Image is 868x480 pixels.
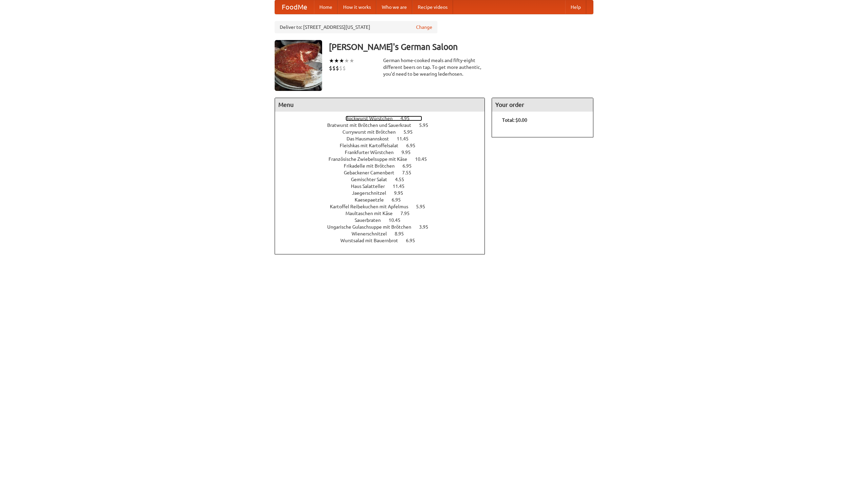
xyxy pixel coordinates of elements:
[394,190,410,196] span: 9.95
[392,197,408,203] span: 6.95
[346,211,422,216] a: Maultaschen mit Käse 7.95
[355,197,413,203] a: Kaesepaetzle 6.95
[345,150,423,155] a: Frankfurter Würstchen 9.95
[403,129,419,135] span: 5.95
[395,177,411,182] span: 4.55
[330,204,415,209] span: Kartoffel Reibekuchen mit Apfelmus
[351,184,417,189] a: Haus Salatteller 11.45
[342,64,346,72] li: $
[412,0,453,14] a: Recipe videos
[415,156,434,162] span: 10.45
[492,98,593,112] h4: Your order
[340,238,428,243] a: Wurstsalad mit Bauernbrot 6.95
[329,57,334,64] li: ★
[383,57,485,77] div: German home-cooked meals and fifty-eight different beers on tap. To get more authentic, you'd nee...
[346,211,399,216] span: Maultaschen mit Käse
[346,116,399,121] span: Bockwurst Würstchen
[416,204,432,209] span: 5.95
[352,190,416,196] a: Jaegerschnitzel 9.95
[275,40,322,91] img: angular.jpg
[352,231,394,236] span: Wienerschnitzel
[314,0,338,14] a: Home
[327,122,441,128] a: Bratwurst mit Brötchen und Sauerkraut 5.95
[329,156,439,162] a: Französische Zwiebelsuppe mit Käse 10.45
[419,224,435,230] span: 3.95
[400,211,416,216] span: 7.95
[400,116,416,121] span: 4.95
[275,21,437,33] div: Deliver to: [STREET_ADDRESS][US_STATE]
[401,150,417,155] span: 9.95
[565,0,586,14] a: Help
[397,136,415,141] span: 11.45
[334,57,339,64] li: ★
[395,231,411,236] span: 8.95
[376,0,412,14] a: Who we are
[344,170,401,175] span: Gebackener Camenbert
[344,163,401,169] span: Frikadelle mit Brötchen
[344,170,424,175] a: Gebackener Camenbert 7.55
[406,238,422,243] span: 6.95
[355,197,391,203] span: Kaesepaetzle
[342,129,402,135] span: Currywurst mit Brötchen
[402,170,418,175] span: 7.55
[338,0,376,14] a: How it works
[340,238,405,243] span: Wurstsalad mit Bauernbrot
[389,217,407,223] span: 10.45
[346,116,422,121] a: Bockwurst Würstchen 4.95
[352,190,393,196] span: Jaegerschnitzel
[406,143,422,148] span: 6.95
[502,117,527,123] b: Total: $0.00
[332,64,336,72] li: $
[344,163,424,169] a: Frikadelle mit Brötchen 6.95
[419,122,435,128] span: 5.95
[402,163,418,169] span: 6.95
[344,57,349,64] li: ★
[275,98,485,112] h4: Menu
[336,64,339,72] li: $
[327,122,418,128] span: Bratwurst mit Brötchen und Sauerkraut
[345,150,400,155] span: Frankfurter Würstchen
[355,217,388,223] span: Sauerbraten
[327,224,441,230] a: Ungarische Gulaschsuppe mit Brötchen 3.95
[355,217,413,223] a: Sauerbraten 10.45
[351,184,392,189] span: Haus Salatteller
[351,177,394,182] span: Gemischter Salat
[342,129,425,135] a: Currywurst mit Brötchen 5.95
[330,204,438,209] a: Kartoffel Reibekuchen mit Apfelmus 5.95
[347,136,421,141] a: Das Hausmannskost 11.45
[327,224,418,230] span: Ungarische Gulaschsuppe mit Brötchen
[349,57,354,64] li: ★
[340,143,428,148] a: Fleishkas mit Kartoffelsalat 6.95
[275,0,314,14] a: FoodMe
[329,156,414,162] span: Französische Zwiebelsuppe mit Käse
[329,64,332,72] li: $
[339,64,342,72] li: $
[352,231,416,236] a: Wienerschnitzel 8.95
[393,184,411,189] span: 11.45
[329,40,593,54] h3: [PERSON_NAME]'s German Saloon
[339,57,344,64] li: ★
[340,143,405,148] span: Fleishkas mit Kartoffelsalat
[351,177,417,182] a: Gemischter Salat 4.55
[347,136,396,141] span: Das Hausmannskost
[416,24,432,31] a: Change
